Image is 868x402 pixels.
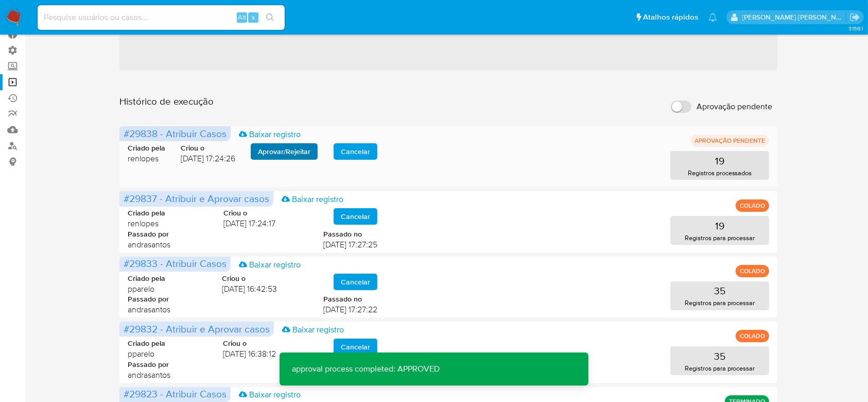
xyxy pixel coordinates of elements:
[252,12,255,22] span: s
[848,24,863,32] span: 3.156.1
[38,11,285,24] input: Pesquise usuários ou casos...
[742,12,846,22] p: andrea.asantos@mercadopago.com.br
[708,13,717,22] a: Notificações
[643,12,698,23] span: Atalhos rápidos
[849,12,860,23] a: Sair
[238,12,246,22] span: Alt
[259,10,281,25] button: search-icon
